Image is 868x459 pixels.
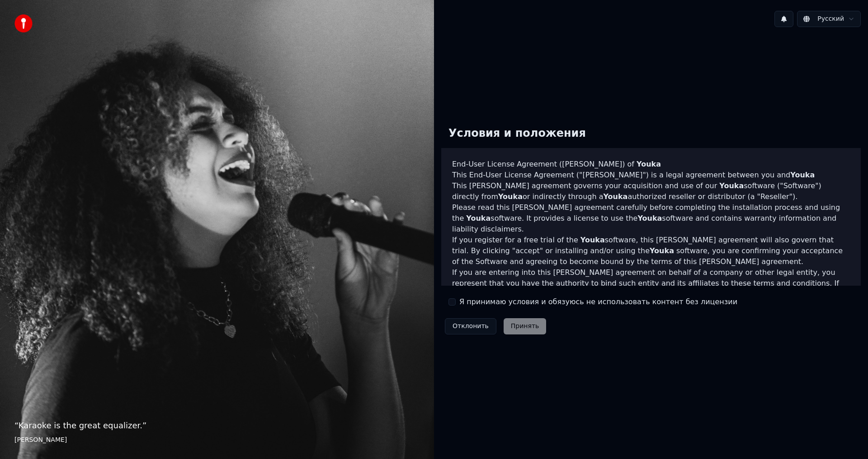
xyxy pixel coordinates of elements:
[790,171,815,179] span: Youka
[452,181,850,202] p: This [PERSON_NAME] agreement governs your acquisition and use of our software ("Software") direct...
[452,202,850,235] p: Please read this [PERSON_NAME] agreement carefully before completing the installation process and...
[452,170,850,181] p: This End-User License Agreement ("[PERSON_NAME]") is a legal agreement between you and
[719,181,744,190] span: Youka
[466,214,491,223] span: Youka
[452,267,850,311] p: If you are entering into this [PERSON_NAME] agreement on behalf of a company or other legal entit...
[459,297,737,307] label: Я принимаю условия и обязуюсь не использовать контент без лицензии
[603,192,627,201] span: Youka
[650,246,674,255] span: Youka
[445,318,496,334] button: Отклонить
[452,235,850,267] p: If you register for a free trial of the software, this [PERSON_NAME] agreement will also govern t...
[637,160,661,168] span: Youka
[14,436,420,445] footer: [PERSON_NAME]
[637,214,662,223] span: Youka
[14,419,420,432] p: “ Karaoke is the great equalizer. ”
[441,119,593,148] div: Условия и положения
[580,236,605,244] span: Youka
[498,192,523,201] span: Youka
[452,159,850,170] h3: End-User License Agreement ([PERSON_NAME]) of
[14,14,33,32] img: youka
